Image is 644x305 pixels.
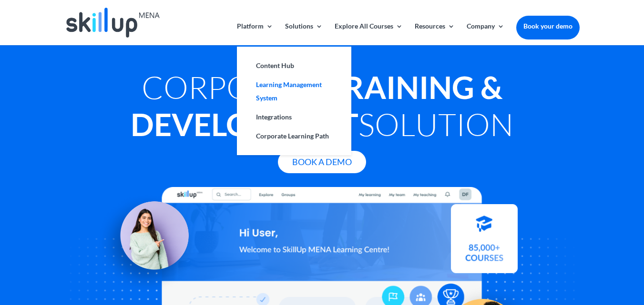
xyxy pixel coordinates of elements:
strong: Training & Development [131,69,502,143]
img: Learning Management Solution - SkillUp [95,191,198,294]
a: Resources [415,23,455,45]
a: Book A Demo [278,151,366,173]
a: Book your demo [516,16,580,37]
a: Solutions [285,23,323,45]
a: Content Hub [246,56,342,75]
a: Integrations [246,108,342,127]
img: Skillup Mena [66,8,160,38]
a: Learning Management System [246,75,342,108]
iframe: Chat Widget [485,202,644,305]
a: Platform [237,23,273,45]
a: Company [467,23,504,45]
a: Explore All Courses [335,23,403,45]
a: Corporate Learning Path [246,127,342,146]
h1: Corporate Solution [65,69,580,148]
img: Courses library - SkillUp MENA [451,208,518,277]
